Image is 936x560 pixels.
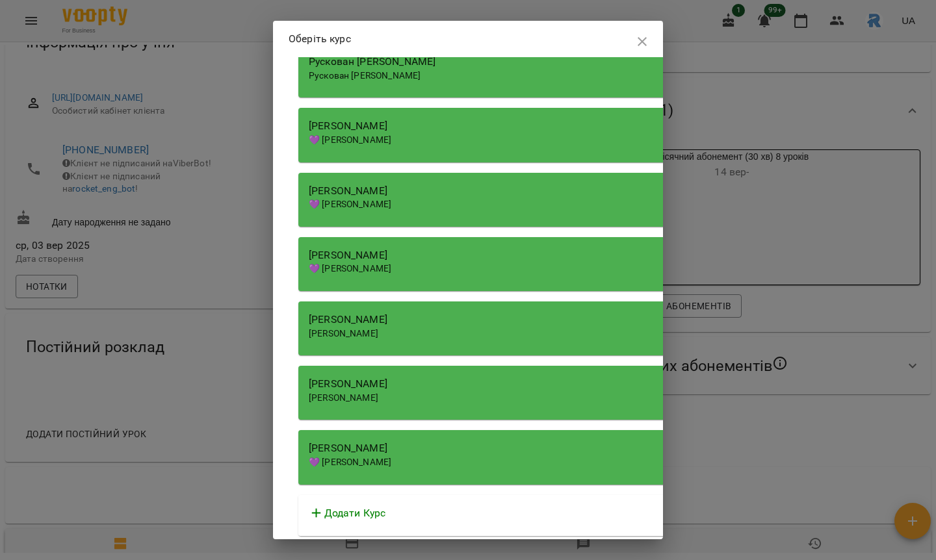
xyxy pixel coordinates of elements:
span: 💜 [PERSON_NAME] [309,457,391,467]
p: Оберіть курс [289,31,351,47]
span: 💜 [PERSON_NAME] [309,263,391,274]
span: [PERSON_NAME] [309,328,378,338]
span: [PERSON_NAME] [309,392,378,403]
span: 💜 [PERSON_NAME] [309,199,391,209]
span: 💜 [PERSON_NAME] [309,134,391,145]
p: Додати Курс [324,505,386,521]
span: Рускован [PERSON_NAME] [309,70,421,81]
